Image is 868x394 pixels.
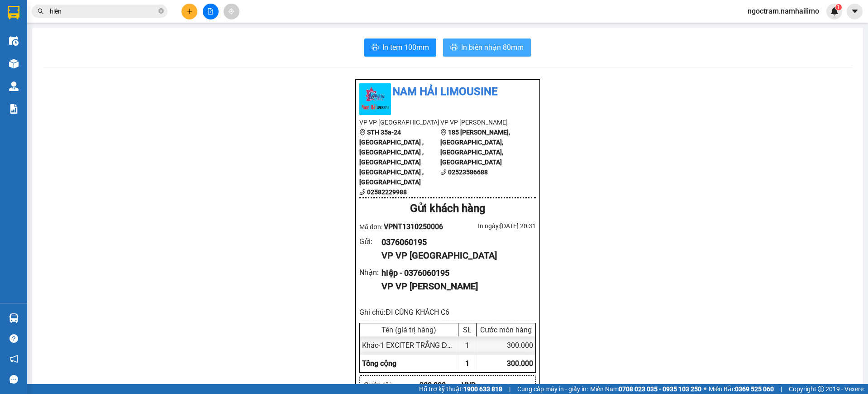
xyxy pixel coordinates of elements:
[462,380,504,391] div: VND
[590,384,701,394] span: Miền Nam
[382,249,529,263] div: VP VP [GEOGRAPHIC_DATA]
[448,221,536,231] div: In ngày: [DATE] 20:31
[9,104,19,114] img: solution-icon
[440,117,521,127] li: VP VP [PERSON_NAME]
[9,59,19,68] img: warehouse-icon
[10,334,18,343] span: question-circle
[158,8,164,14] span: close-circle
[382,42,429,53] span: In tem 100mm
[228,8,234,14] span: aim
[367,188,407,196] b: 02582229988
[709,384,774,394] span: Miền Bắc
[448,168,488,176] b: 02523586688
[382,279,529,293] div: VP VP [PERSON_NAME]
[847,4,863,19] button: caret-down
[440,169,447,175] span: phone
[509,384,510,394] span: |
[517,384,588,394] span: Cung cấp máy in - giấy in:
[364,380,420,391] div: Cước rồi :
[440,129,510,166] b: 185 [PERSON_NAME], [GEOGRAPHIC_DATA], [GEOGRAPHIC_DATA], [GEOGRAPHIC_DATA]
[837,4,840,10] span: 1
[38,8,44,14] span: search
[359,221,448,232] div: Mã đơn:
[359,189,366,195] span: phone
[851,7,859,15] span: caret-down
[619,385,701,393] strong: 0708 023 035 - 0935 103 250
[382,236,529,249] div: 0376060195
[781,384,782,394] span: |
[479,326,533,334] div: Cước món hàng
[181,4,197,19] button: plus
[507,359,533,368] span: 300.000
[818,386,824,392] span: copyright
[461,326,474,334] div: SL
[359,129,424,186] b: STH 35a-24 [GEOGRAPHIC_DATA] , [GEOGRAPHIC_DATA] , [GEOGRAPHIC_DATA] [GEOGRAPHIC_DATA] , [GEOGRAP...
[9,82,19,91] img: warehouse-icon
[10,355,18,363] span: notification
[384,222,443,231] span: VPNT1310250006
[203,4,219,19] button: file-add
[740,5,826,17] span: ngoctram.namhailimo
[463,385,502,393] strong: 1900 633 818
[458,336,477,354] div: 1
[830,7,839,15] img: icon-new-feature
[359,129,366,135] span: environment
[704,387,706,391] span: ⚪️
[420,380,462,391] div: 300.000
[9,313,19,323] img: warehouse-icon
[359,200,536,217] div: Gửi khách hàng
[450,43,458,52] span: printer
[362,359,396,368] span: Tổng cộng
[359,117,440,127] li: VP VP [GEOGRAPHIC_DATA]
[382,267,529,279] div: hiệp - 0376060195
[359,83,391,115] img: logo.jpg
[224,4,239,19] button: aim
[362,341,520,350] span: Khác - 1 EXCITER TRẮNG ĐỎ BSX 79H1 72183 (0)
[440,129,447,135] span: environment
[477,336,535,354] div: 300.000
[372,43,379,52] span: printer
[465,359,469,368] span: 1
[735,385,774,393] strong: 0369 525 060
[186,8,193,14] span: plus
[8,6,19,19] img: logo-vxr
[362,326,456,334] div: Tên (giá trị hàng)
[364,38,436,57] button: printerIn tem 100mm
[9,36,19,46] img: warehouse-icon
[50,6,157,16] input: Tìm tên, số ĐT hoặc mã đơn
[443,38,531,57] button: printerIn biên nhận 80mm
[158,7,164,16] span: close-circle
[359,307,536,318] div: Ghi chú: ĐI CÙNG KHÁCH C6
[419,384,502,394] span: Hỗ trợ kỹ thuật:
[461,42,524,53] span: In biên nhận 80mm
[359,267,382,278] div: Nhận :
[835,4,842,10] sup: 1
[359,236,382,247] div: Gửi :
[359,83,536,101] li: Nam Hải Limousine
[10,375,18,384] span: message
[207,8,214,14] span: file-add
